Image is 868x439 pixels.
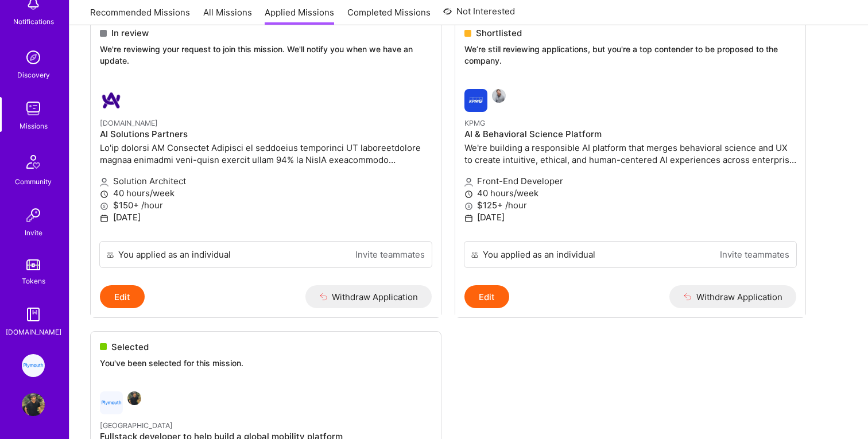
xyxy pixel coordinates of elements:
p: We’re still reviewing applications, but you're a top contender to be proposed to the company. [464,44,796,66]
div: You applied as an individual [118,248,231,261]
h4: AI & Behavioral Science Platform [464,129,796,139]
small: [DOMAIN_NAME] [100,119,158,127]
button: Withdraw Application [305,285,432,308]
div: Missions [20,120,48,132]
p: We're reviewing your request to join this mission. We'll notify you when we have an update. [100,44,432,66]
i: icon Applicant [464,178,473,187]
img: Invite [22,204,45,227]
i: icon Calendar [100,214,108,223]
p: [DATE] [464,211,796,223]
i: icon MoneyGray [464,202,473,211]
a: A.Team company logo[DOMAIN_NAME]AI Solutions PartnersLo'ip dolorsi AM Consectet Adipisci el seddo... [91,80,441,241]
button: Edit [464,285,509,308]
div: [DOMAIN_NAME] [6,326,61,338]
p: $125+ /hour [464,199,796,211]
p: 40 hours/week [464,187,796,199]
a: Invite teammates [355,248,425,261]
h4: AI Solutions Partners [100,129,432,139]
a: Completed Missions [347,6,431,25]
p: Lo'ip dolorsi AM Consectet Adipisci el seddoeius temporinci UT laboreetdolore magnaa enimadmi ven... [100,142,432,166]
div: Discovery [17,69,50,81]
img: teamwork [22,97,45,120]
i: icon Applicant [100,178,108,187]
p: Solution Architect [100,175,432,187]
a: KPMG company logoRyan DoddKPMGAI & Behavioral Science PlatformWe're building a responsible AI pla... [455,80,805,241]
div: Tokens [22,275,45,287]
a: Not Interested [443,5,515,25]
p: We're building a responsible AI platform that merges behavioral science and UX to create intuitiv... [464,142,796,166]
a: All Missions [203,6,252,25]
p: 40 hours/week [100,187,432,199]
button: Withdraw Application [669,285,796,308]
i: icon Clock [100,190,108,199]
div: You applied as an individual [483,248,595,261]
a: Applied Missions [265,6,334,25]
img: A.Team company logo [100,89,123,112]
img: tokens [26,259,40,270]
img: Plymouth: Fullstack developer to help build a global mobility platform [22,354,45,377]
img: discovery [22,46,45,69]
span: Shortlisted [476,27,522,39]
a: Recommended Missions [90,6,190,25]
small: KPMG [464,119,485,127]
img: Community [20,148,47,176]
p: $150+ /hour [100,199,432,211]
a: Plymouth: Fullstack developer to help build a global mobility platform [19,354,48,377]
a: Invite teammates [720,248,789,261]
div: Invite [25,227,42,239]
img: User Avatar [22,393,45,416]
i: icon Calendar [464,214,473,223]
img: KPMG company logo [464,89,487,112]
span: In review [111,27,149,39]
i: icon MoneyGray [100,202,108,211]
p: Front-End Developer [464,175,796,187]
i: icon Clock [464,190,473,199]
img: guide book [22,303,45,326]
p: [DATE] [100,211,432,223]
a: User Avatar [19,393,48,416]
div: Community [15,176,52,188]
img: Ryan Dodd [492,89,506,103]
button: Edit [100,285,145,308]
